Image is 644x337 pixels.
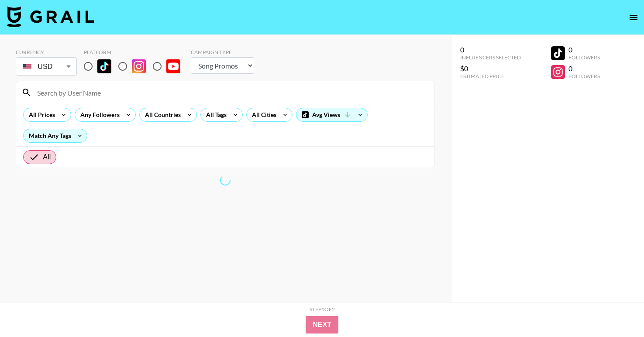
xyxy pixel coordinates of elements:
[43,152,51,162] span: All
[84,49,187,55] div: Platform
[32,86,429,100] input: Search by User Name
[568,54,600,61] div: Followers
[220,175,231,186] span: Refreshing lists, bookers, clients, countries, tags, cities, talent, talent...
[460,45,521,54] div: 0
[460,54,521,61] div: Influencers Selected
[296,108,367,121] div: Avg Views
[460,64,521,73] div: $0
[247,108,278,121] div: All Cities
[24,129,87,142] div: Match Any Tags
[97,59,111,73] img: TikTok
[140,108,183,121] div: All Countries
[7,6,94,27] img: Grail Talent
[625,9,642,26] button: open drawer
[24,108,57,121] div: All Prices
[17,59,75,74] div: USD
[16,49,77,55] div: Currency
[201,108,228,121] div: All Tags
[568,73,600,79] div: Followers
[460,73,521,79] div: Estimated Price
[166,59,180,73] img: YouTube
[568,45,600,54] div: 0
[191,49,254,55] div: Campaign Type
[306,316,338,334] button: Next
[568,64,600,73] div: 0
[75,108,121,121] div: Any Followers
[132,59,146,73] img: Instagram
[310,306,335,313] div: Step 1 of 2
